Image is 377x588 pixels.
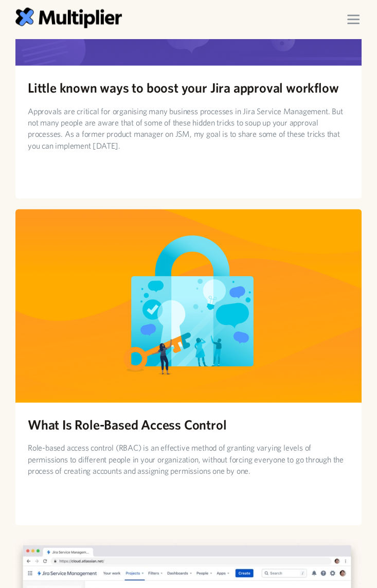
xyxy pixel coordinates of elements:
[339,5,368,34] div: menu
[28,415,226,434] h2: What Is Role-Based Access Control
[15,208,362,403] img: What Is Role-Based Access Control
[28,78,338,97] h2: Little known ways to boost your Jira approval workflow
[15,208,362,524] a: What Is Role-Based Access ControlRole-based access control (RBAC) is an effective method of grant...
[28,105,349,152] p: Approvals are critical for organising many business processes in Jira Service Management. But not...
[28,442,349,476] p: Role-based access control (RBAC) is an effective method of granting varying levels of permissions...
